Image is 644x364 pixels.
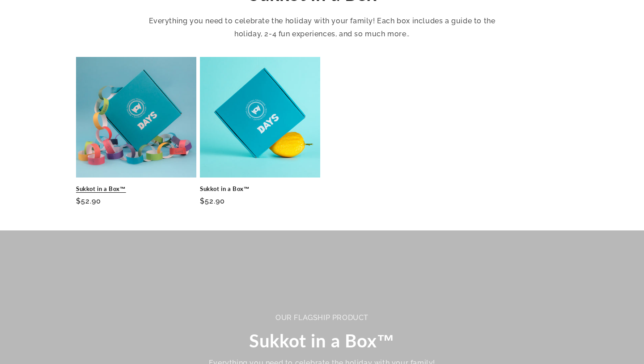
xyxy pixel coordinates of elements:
[76,57,568,214] ul: Slider
[209,312,435,325] div: Our flagship product
[148,15,496,41] p: Everything you need to celebrate the holiday with your family! Each box includes a guide to the h...
[249,330,395,351] span: Sukkot in a Box™
[200,185,320,193] a: Sukkot in a Box™
[76,185,196,193] a: Sukkot in a Box™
